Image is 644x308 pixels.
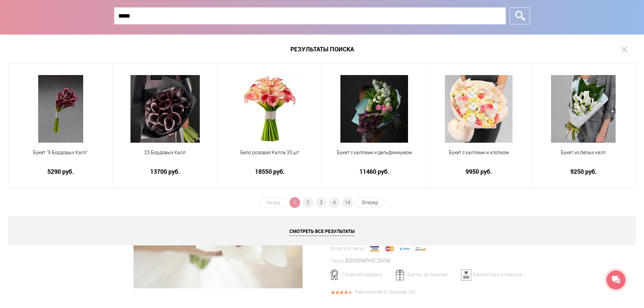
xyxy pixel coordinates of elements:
[445,75,512,143] img: Букет с каллами и хлопком
[431,168,526,175] a: 9950 руб.
[260,197,287,208] span: Назад
[289,197,300,208] span: 1
[8,34,636,64] h1: Результаты поиска
[38,75,83,143] img: Букет "9 Бордовых Калл"
[327,168,422,175] a: 11460 руб.
[355,197,385,208] a: Вперед
[340,75,408,143] img: Букет с каллами и дельфиниумом
[289,228,355,236] span: Смотреть все результаты
[236,75,304,143] img: Бело розовая Калла 35 шт
[13,168,108,175] a: 5290 руб.
[342,197,353,208] a: 14
[222,149,317,164] a: Бело розовая Калла 35 шт
[222,168,317,175] a: 18550 руб.
[327,149,422,164] a: Букет с каллами и дельфиниумом
[13,149,108,156] span: Букет "9 Бордовых Калл"
[536,149,631,164] a: Букет из белых калл
[13,149,108,164] a: Букет "9 Бордовых Калл"
[431,149,526,164] a: Букет с каллами и хлопком
[117,149,213,156] span: 25 Бордовых Калл
[130,75,200,143] img: 25 Бордовых Калл
[536,168,631,175] a: 9250 руб.
[329,197,340,208] a: 4
[303,197,313,208] a: 2
[316,197,327,208] a: 3
[431,149,526,156] span: Букет с каллами и хлопком
[117,149,213,164] a: 25 Бордовых Калл
[117,168,213,175] a: 13700 руб.
[327,149,422,156] span: Букет с каллами и дельфиниумом
[536,149,631,156] span: Букет из белых калл
[222,149,317,156] span: Бело розовая Калла 35 шт
[8,216,636,245] a: Смотреть все результаты
[551,75,616,143] img: Букет из белых калл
